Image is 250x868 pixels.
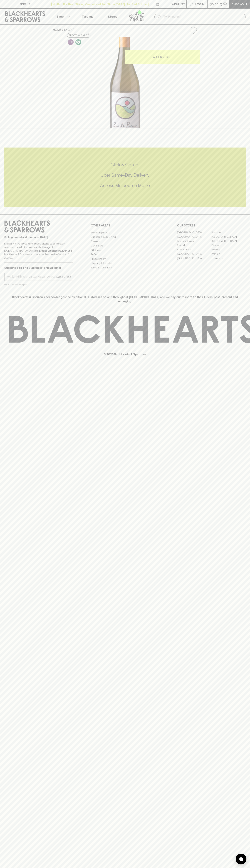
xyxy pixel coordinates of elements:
p: Subscribe to The Blackhearts Newsletter [4,266,73,270]
p: Stores [108,14,117,19]
a: Prahran [211,252,246,256]
a: Fitzroy [211,243,246,248]
p: $0.00 [210,2,218,6]
a: Some may call it natural, others minimum intervention, either way, it’s hands off & maybe even a ... [67,38,75,46]
a: Fitzroy North [177,248,211,252]
p: Wishlist [172,2,185,6]
a: Elwood [177,243,211,248]
h5: Across Melbourne Metro [4,183,246,188]
img: 41197.png [50,37,200,128]
a: Geelong [211,248,246,252]
p: Checkout [231,2,247,6]
a: [GEOGRAPHIC_DATA] [177,256,211,260]
a: Braddon [211,230,246,235]
p: Login [195,2,204,6]
strong: Liquor License #32064953 [39,249,72,252]
a: FAQ's [91,252,159,257]
p: ADD TO CART [153,55,172,59]
p: Sibling owned and run since [DATE] [4,235,73,239]
a: Stores [100,9,125,24]
img: bubble-icon [239,857,243,861]
p: Shop [56,14,64,19]
p: FIND US [19,2,31,6]
p: It is against the law to sell or supply alcohol to, or to obtain alcohol on behalf of a person un... [4,242,73,260]
input: e.g. jane@blackheartsandsparrows.com.au [7,274,55,280]
a: HOME [53,28,61,31]
img: Lo-Fi [68,39,74,45]
a: Made without the use of any animal products. [75,38,82,46]
a: [GEOGRAPHIC_DATA] [211,235,246,239]
a: Tastings [75,9,100,24]
a: Business & Bulk Gifting [91,235,159,239]
p: SUBSCRIBE [56,275,71,279]
a: [GEOGRAPHIC_DATA] [177,252,211,256]
p: We will never spam you [4,283,73,286]
a: [GEOGRAPHIC_DATA] [177,230,211,235]
img: Vegan [75,39,81,45]
p: Blackhearts & Sparrows acknowledges the traditional Custodians of land throughout [GEOGRAPHIC_DAT... [7,295,243,303]
input: Try "Pinot noir" [163,14,243,20]
p: OUR STORES [177,223,246,228]
button: ADD TO CART [125,50,200,64]
a: Thornbury [211,256,246,260]
button: SUBSCRIBE [55,273,73,281]
button: Add to wishlist [67,33,90,38]
p: Tastings [82,14,93,19]
a: [GEOGRAPHIC_DATA] [211,239,246,243]
a: Contact Us [91,244,159,248]
a: Bottle Drop FAQ's [91,230,159,235]
a: Shipping Information [91,261,159,265]
h5: Click & Collect [4,162,246,168]
p: 0 [224,3,226,5]
a: SHOP [64,28,72,31]
div: Call to action block [4,148,246,207]
button: Shop [50,9,75,24]
button: Add to wishlist [188,26,198,35]
p: OTHER AREAS [91,223,159,228]
a: Gift Cards [91,248,159,252]
a: Brunswick West [177,239,211,243]
a: [GEOGRAPHIC_DATA] [177,235,211,239]
a: Careers [91,239,159,243]
a: Terms & Conditions [91,265,159,270]
a: Privacy Policy [91,257,159,261]
h5: Uber Same-Day Delivery [4,172,246,178]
